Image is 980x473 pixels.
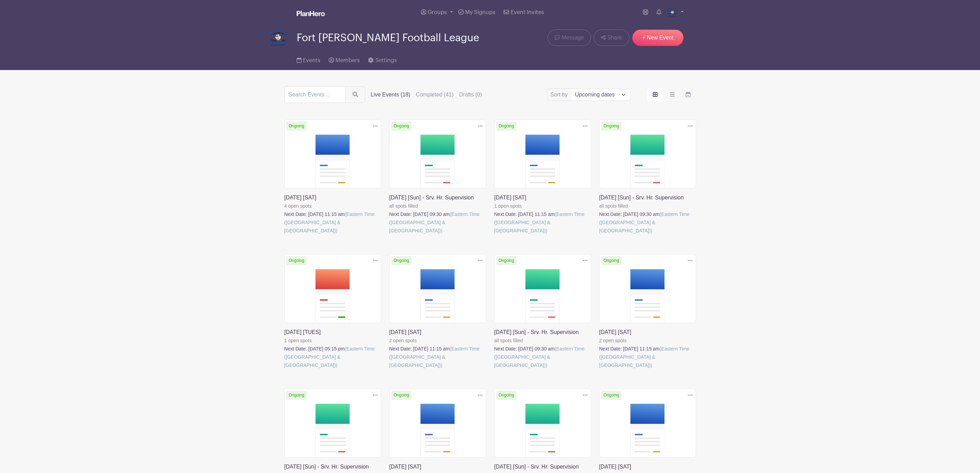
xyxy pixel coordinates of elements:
span: My Signups [465,10,495,15]
span: Events [303,58,320,63]
span: Members [335,58,360,63]
input: Search Events... [284,86,346,103]
a: + New Event [632,30,684,46]
a: Members [329,48,360,70]
a: Settings [368,48,397,70]
span: Message [562,34,584,42]
a: Message [547,30,591,46]
img: 2.png [667,7,678,18]
a: Share [594,30,629,46]
div: order and view [647,88,696,102]
a: Events [297,48,320,70]
span: Groups [428,10,447,15]
label: Live Events (18) [371,91,411,99]
span: Event Invites [511,10,544,15]
span: Settings [375,58,397,63]
label: Sort by [551,91,570,99]
label: Completed (41) [416,91,453,99]
label: Drafts (0) [459,91,482,99]
div: filters [371,91,482,99]
span: Fort [PERSON_NAME] Football League [297,32,479,44]
img: 2.png [268,27,288,48]
span: Share [607,34,622,42]
img: logo_white-6c42ec7e38ccf1d336a20a19083b03d10ae64f83f12c07503d8b9e83406b4c7d.svg [297,11,325,16]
